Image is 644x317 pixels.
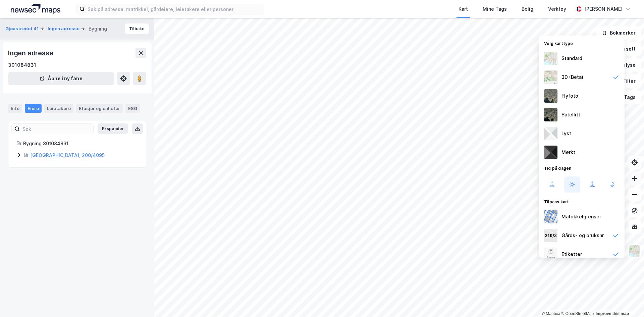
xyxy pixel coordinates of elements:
a: Improve this map [596,311,629,316]
a: OpenStreetMap [561,311,594,316]
button: Tags [610,91,641,104]
img: Z [544,52,557,65]
a: [GEOGRAPHIC_DATA], 200/4095 [30,152,105,158]
button: Bokmerker [596,26,641,40]
div: Ingen adresse [8,48,54,58]
div: Tid på dagen [539,162,625,174]
div: Lyst [561,129,571,138]
div: Matrikkelgrenser [561,213,601,221]
div: Bolig [522,5,533,13]
div: Bygning [89,25,107,33]
img: cadastreKeys.547ab17ec502f5a4ef2b.jpeg [544,229,557,242]
img: Z [544,70,557,84]
div: Mine Tags [483,5,507,13]
div: Verktøy [548,5,566,13]
img: cadastreBorders.cfe08de4b5ddd52a10de.jpeg [544,210,557,223]
div: ESG [125,104,140,113]
img: logo.a4113a55bc3d86da70a041830d287a7e.svg [11,4,60,14]
img: 9k= [544,108,557,121]
button: Tilbake [125,23,149,34]
div: Mørkt [561,148,575,156]
div: Velg karttype [539,37,625,49]
img: Z [544,248,557,261]
a: Mapbox [542,311,560,316]
div: Leietakere [44,104,73,113]
div: Eiere [25,104,42,113]
div: Standard [561,54,582,62]
div: 301084831 [8,61,36,69]
input: Søk [20,124,93,134]
div: [PERSON_NAME] [584,5,623,13]
img: Z [544,89,557,103]
img: Z [628,245,641,257]
button: Ekspander [98,123,128,134]
div: Bygning 301084831 [23,140,138,148]
button: Åpne i ny fane [8,72,114,85]
div: Tilpass kart [539,195,625,207]
div: Info [8,104,22,113]
input: Søk på adresse, matrikkel, gårdeiere, leietakere eller personer [85,4,264,14]
img: nCdM7BzjoCAAAAAElFTkSuQmCC [544,146,557,159]
img: luj3wr1y2y3+OchiMxRmMxRlscgabnMEmZ7DJGWxyBpucwSZnsMkZbHIGm5zBJmewyRlscgabnMEmZ7DJGWxyBpucwSZnsMkZ... [544,127,557,140]
div: Kart [459,5,468,13]
button: Gjøastredet 41 [5,25,40,32]
button: Ingen adresse [48,25,81,32]
button: Filter [609,74,641,88]
div: Etiketter [561,250,582,258]
div: Etasjer og enheter [79,105,120,111]
div: 3D (Beta) [561,73,583,81]
div: Satellitt [561,111,580,119]
div: Flyfoto [561,92,578,100]
div: Gårds- og bruksnr. [561,231,605,240]
iframe: Chat Widget [610,285,644,317]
